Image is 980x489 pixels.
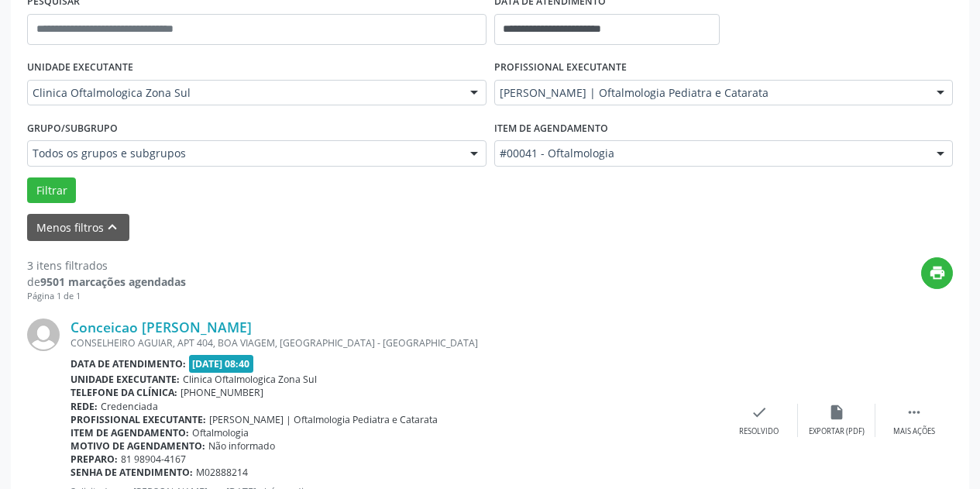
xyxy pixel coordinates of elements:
b: Telefone da clínica: [70,386,177,399]
span: Clinica Oftalmologica Zona Sul [33,85,455,101]
i: keyboard_arrow_up [104,219,121,236]
span: [PHONE_NUMBER] [181,386,263,399]
span: #00041 - Oftalmologia [500,146,922,161]
button: Menos filtroskeyboard_arrow_up [27,214,129,241]
span: M02888214 [196,466,248,479]
label: UNIDADE EXECUTANTE [27,56,133,80]
b: Item de agendamento: [70,426,189,439]
span: Clinica Oftalmologica Zona Sul [183,373,317,386]
span: [DATE] 08:40 [189,355,254,373]
span: Oftalmologia [192,426,249,439]
b: Senha de atendimento: [70,466,193,479]
b: Profissional executante: [70,413,206,426]
span: Todos os grupos e subgrupos [33,146,455,161]
label: Grupo/Subgrupo [27,116,118,140]
div: de [27,274,186,290]
b: Data de atendimento: [70,357,186,370]
i:  [906,404,923,421]
div: Mais ações [893,426,935,437]
label: PROFISSIONAL EXECUTANTE [494,56,627,80]
strong: 9501 marcações agendadas [40,274,186,289]
span: [PERSON_NAME] | Oftalmologia Pediatra e Catarata [209,413,438,426]
div: Resolvido [739,426,779,437]
div: CONSELHEIRO AGUIAR, APT 404, BOA VIAGEM, [GEOGRAPHIC_DATA] - [GEOGRAPHIC_DATA] [70,336,720,350]
i: insert_drive_file [828,404,845,421]
i: check [751,404,768,421]
b: Preparo: [70,453,118,466]
div: Exportar (PDF) [809,426,865,437]
img: img [27,319,60,351]
b: Unidade executante: [70,373,180,386]
span: Credenciada [101,400,158,413]
i: print [929,264,946,281]
b: Motivo de agendamento: [70,439,205,453]
b: Rede: [70,400,98,413]
span: 81 98904-4167 [121,453,186,466]
span: Não informado [208,439,275,453]
a: Conceicao [PERSON_NAME] [70,319,252,336]
label: Item de agendamento [494,116,608,140]
button: print [921,257,953,289]
div: 3 itens filtrados [27,257,186,274]
div: Página 1 de 1 [27,290,186,303]
span: [PERSON_NAME] | Oftalmologia Pediatra e Catarata [500,85,922,101]
button: Filtrar [27,177,76,204]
